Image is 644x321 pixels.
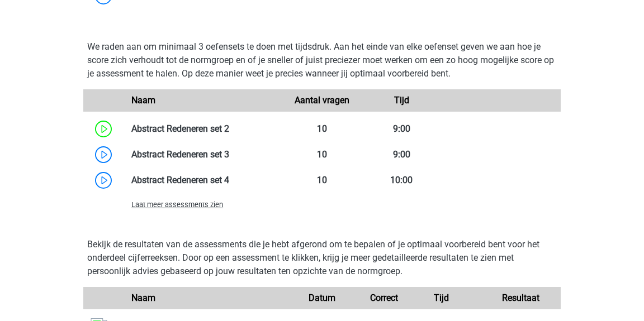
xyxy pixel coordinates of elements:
div: Naam [123,94,282,107]
div: Abstract Redeneren set 4 [123,174,282,187]
div: Abstract Redeneren set 2 [123,122,282,136]
span: Laat meer assessments zien [131,200,223,209]
div: Tijd [362,94,441,107]
p: We raden aan om minimaal 3 oefensets te doen met tijdsdruk. Aan het einde van elke oefenset geven... [87,40,557,80]
div: Abstract Redeneren set 3 [123,148,282,161]
div: Correct [362,291,401,305]
div: Aantal vragen [282,94,362,107]
div: Tijd [401,291,481,305]
div: Naam [123,291,282,305]
div: Resultaat [481,291,561,305]
p: Bekijk de resultaten van de assessments die je hebt afgerond om te bepalen of je optimaal voorber... [87,238,557,278]
div: Datum [282,291,362,305]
